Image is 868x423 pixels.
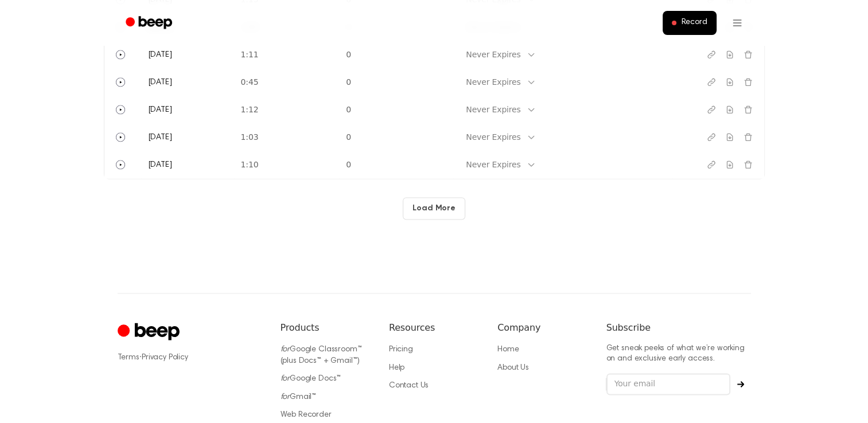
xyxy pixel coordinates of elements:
[118,354,139,362] a: Terms
[403,197,465,220] button: Load More
[466,104,520,116] div: Never Expires
[281,393,290,401] i: for
[606,344,751,364] p: Get sneak peeks of what we’re working on and exclusive early access.
[702,45,721,64] button: Copy link
[339,68,453,96] td: 0
[739,155,757,174] button: Delete recording
[389,382,429,390] a: Contact Us
[702,155,721,174] button: Copy link
[739,73,757,91] button: Delete recording
[730,381,751,387] button: Subscribe
[234,96,340,123] td: 1:12
[702,100,721,119] button: Copy link
[739,45,757,64] button: Delete recording
[721,128,739,146] button: Download recording
[702,128,721,146] button: Copy link
[142,354,188,362] a: Privacy Policy
[721,45,739,64] button: Download recording
[339,41,453,68] td: 0
[497,321,587,335] h6: Company
[663,11,716,35] button: Record
[148,161,172,169] span: [DATE]
[118,321,182,343] a: Cruip
[281,346,290,354] i: for
[281,393,317,401] a: forGmail™
[111,155,130,174] button: Play
[606,321,751,335] h6: Subscribe
[339,96,453,123] td: 0
[723,9,751,37] button: Open menu
[234,151,340,178] td: 1:10
[281,375,290,383] i: for
[721,100,739,119] button: Download recording
[148,106,172,114] span: [DATE]
[606,373,730,395] input: Your email
[234,68,340,96] td: 0:45
[389,364,404,372] a: Help
[148,51,172,59] span: [DATE]
[339,123,453,151] td: 0
[111,73,130,91] button: Play
[281,346,362,365] a: forGoogle Classroom™ (plus Docs™ + Gmail™)
[111,100,130,119] button: Play
[739,128,757,146] button: Delete recording
[281,411,332,419] a: Web Recorder
[148,134,172,142] span: [DATE]
[389,321,479,335] h6: Resources
[739,100,757,119] button: Delete recording
[721,155,739,174] button: Download recording
[118,12,182,34] a: Beep
[111,45,130,64] button: Play
[389,346,413,354] a: Pricing
[148,79,172,87] span: [DATE]
[118,352,262,363] div: ·
[681,18,707,28] span: Record
[281,375,341,383] a: forGoogle Docs™
[466,49,520,61] div: Never Expires
[111,128,130,146] button: Play
[281,321,371,335] h6: Products
[339,151,453,178] td: 0
[466,76,520,88] div: Never Expires
[234,123,340,151] td: 1:03
[497,346,519,354] a: Home
[466,159,520,171] div: Never Expires
[234,41,340,68] td: 1:11
[466,131,520,143] div: Never Expires
[497,364,529,372] a: About Us
[721,73,739,91] button: Download recording
[702,73,721,91] button: Copy link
